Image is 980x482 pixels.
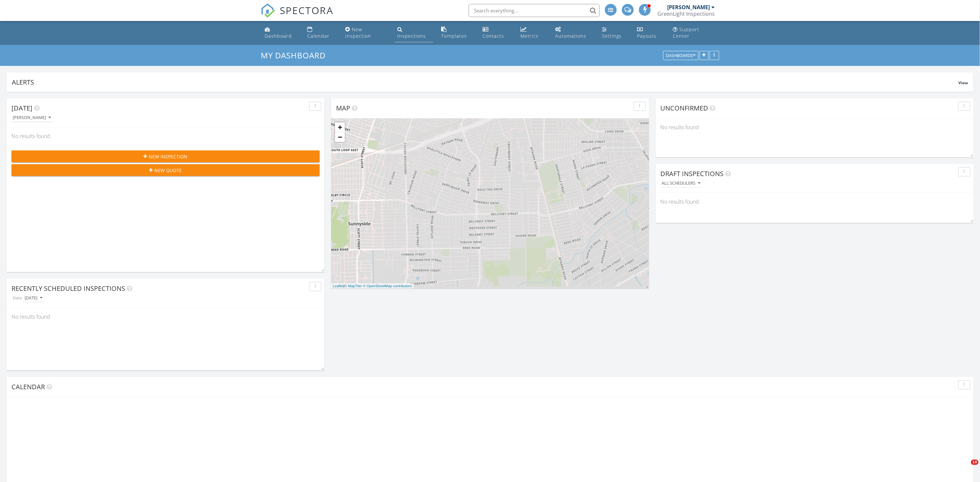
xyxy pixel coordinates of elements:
a: Inspections [395,24,434,42]
label: Date [11,293,23,302]
span: Draft Inspections [661,169,724,178]
div: [PERSON_NAME] [668,4,710,10]
div: No results found [7,308,325,326]
div: Dashboard [265,33,292,39]
a: © MapTiler [345,284,362,288]
div: No results found [7,127,325,145]
a: Zoom in [335,122,345,132]
div: Payouts [637,33,657,39]
span: Map [336,104,350,112]
div: Support Center [673,26,700,39]
a: © OpenStreetMap contributors [363,284,412,288]
span: View [959,80,968,86]
button: New Inspection [11,151,320,162]
iframe: Intercom live chat [958,460,973,475]
button: All schedulers [661,179,702,188]
div: | [331,283,414,289]
a: SPECTORA [261,9,333,23]
span: Unconfirmed [661,104,708,112]
div: All schedulers [662,181,701,186]
button: Dashboards [663,51,699,60]
a: Metrics [518,24,548,42]
button: [DATE] [23,294,44,303]
div: Settings [602,33,622,39]
a: Calendar [305,24,338,42]
div: Alerts [12,78,959,87]
a: New Inspection [343,24,389,42]
button: [PERSON_NAME] [11,113,52,122]
a: Leaflet [333,284,344,288]
div: Calendar [308,33,330,39]
div: No results found [656,193,974,211]
a: Contacts [480,24,513,42]
a: My Dashboard [261,50,331,61]
a: Settings [600,24,630,42]
button: New Quote [11,164,320,176]
div: Contacts [482,33,504,39]
span: New Quote [155,167,182,174]
div: Inspections [398,33,426,39]
a: Zoom out [335,132,345,142]
a: Payouts [635,24,665,42]
a: Dashboard [262,24,300,42]
div: [PERSON_NAME] [13,115,51,120]
span: New Inspection [149,153,188,160]
div: Automations [556,33,587,39]
input: Search everything... [469,4,600,17]
div: Metrics [521,33,539,39]
div: Templates [441,33,467,39]
a: Templates [439,24,475,42]
div: [DATE] [25,296,42,300]
span: 10 [971,460,979,465]
img: The Best Home Inspection Software - Spectora [261,3,275,18]
span: Recently Scheduled Inspections [11,284,125,293]
div: New Inspection [345,26,371,39]
a: Automations (Advanced) [553,24,594,42]
span: [DATE] [11,104,32,112]
span: SPECTORA [280,3,333,17]
a: Support Center [670,24,718,42]
div: No results found [656,118,974,136]
div: GreenLight Inspections [658,10,715,17]
div: Dashboards [666,53,696,58]
span: Calendar [11,382,45,391]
